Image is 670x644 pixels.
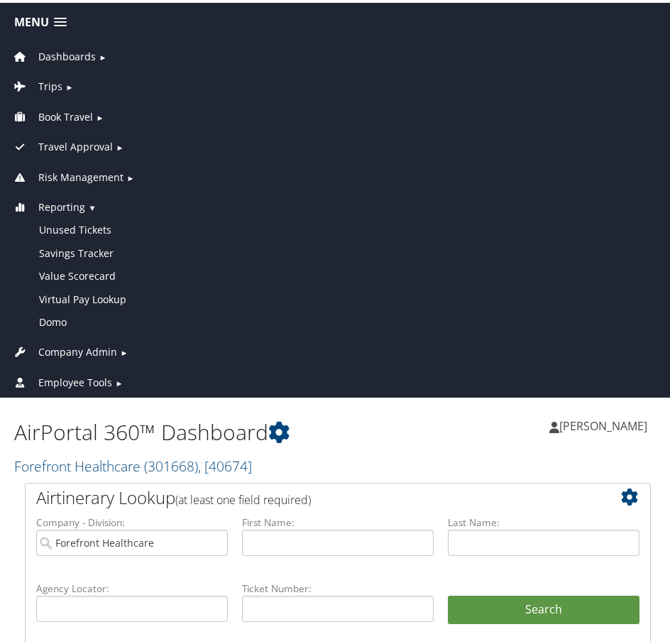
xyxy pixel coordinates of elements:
[38,372,112,388] span: Employee Tools
[7,8,74,31] a: Menu
[175,489,311,505] span: (at least one field required)
[38,342,117,357] span: Company Admin
[198,454,252,473] span: , [ 40674 ]
[11,373,112,386] a: Employee Tools
[38,136,113,152] span: Travel Approval
[11,107,93,121] a: Book Travel
[88,200,96,210] span: ▼
[96,109,104,120] span: ►
[14,454,252,473] a: Forefront Healthcare
[11,342,117,356] a: Company Admin
[36,513,228,527] label: Company - Division:
[559,415,647,431] span: [PERSON_NAME]
[14,415,338,444] h1: AirPortal 360™ Dashboard
[115,375,123,386] span: ►
[448,513,639,527] label: Last Name:
[126,170,134,180] span: ►
[38,76,62,92] span: Trips
[11,77,62,90] a: Trips
[549,402,661,444] a: [PERSON_NAME]
[116,139,123,150] span: ►
[38,197,85,212] span: Reporting
[36,483,588,507] h2: Airtinerary Lookup
[11,47,96,60] a: Dashboards
[144,454,198,473] span: ( 301668 )
[448,593,639,621] button: Search
[38,167,123,182] span: Risk Management
[242,513,434,527] label: First Name:
[11,197,85,211] a: Reporting
[38,107,93,122] span: Book Travel
[120,344,128,355] span: ►
[36,579,228,593] label: Agency Locator:
[99,49,106,60] span: ►
[38,46,96,62] span: Dashboards
[65,79,73,89] span: ►
[242,579,434,593] label: Ticket Number:
[14,13,49,26] span: Menu
[11,137,113,151] a: Travel Approval
[11,168,123,181] a: Risk Management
